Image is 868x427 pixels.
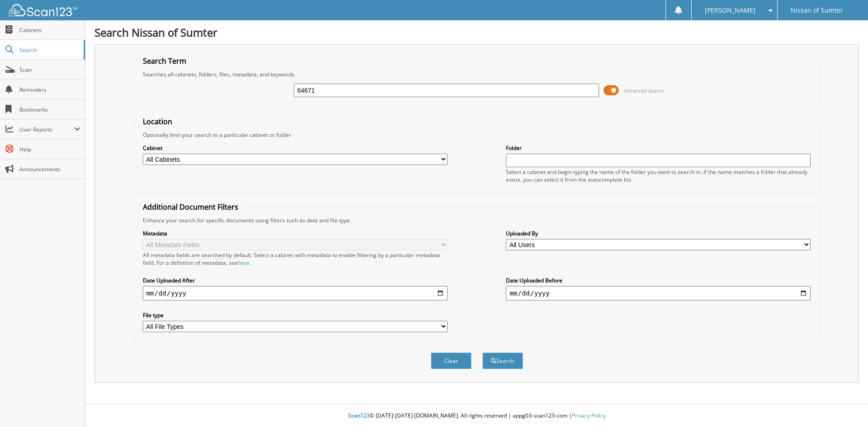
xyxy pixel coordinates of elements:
[143,144,448,152] label: Cabinet
[19,106,80,113] span: Bookmarks
[506,286,811,300] input: end
[506,230,811,237] label: Uploaded By
[791,8,843,13] span: Nissan of Sumter
[572,412,606,419] a: Privacy Policy
[624,87,664,94] span: Advanced Search
[94,25,859,40] h1: Search Nissan of Sumter
[19,126,74,133] span: User Reports
[143,277,448,284] label: Date Uploaded After
[19,145,80,153] span: Help
[705,8,755,13] span: [PERSON_NAME]
[9,4,77,16] img: scan123-logo-white.svg
[143,286,448,300] input: start
[823,384,868,427] iframe: Chat Widget
[348,412,370,419] span: Scan123
[138,70,816,78] div: Searches all cabinets, folders, files, metadata, and keywords
[138,117,177,127] legend: Location
[138,56,191,66] legend: Search Term
[506,277,811,284] label: Date Uploaded Before
[431,352,472,369] button: Clear
[143,311,448,319] label: File type
[143,230,448,237] label: Metadata
[138,202,243,212] legend: Additional Document Filters
[506,144,811,152] label: Folder
[143,251,448,267] div: All metadata fields are searched by default. Select a cabinet with metadata to enable filtering b...
[85,405,868,427] div: © [DATE]-[DATE] [DOMAIN_NAME]. All rights reserved | appg03-scan123-com |
[238,259,250,267] a: here
[19,86,80,94] span: Reminders
[506,168,811,183] div: Select a cabinet and begin typing the name of the folder you want to search in. If the name match...
[138,131,816,139] div: Optionally limit your search to a particular cabinet or folder
[19,66,80,74] span: Scan
[482,352,523,369] button: Search
[19,165,80,173] span: Announcements
[138,216,816,224] div: Enhance your search for specific documents using filters such as date and file type.
[19,26,80,34] span: Cabinets
[19,46,79,54] span: Search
